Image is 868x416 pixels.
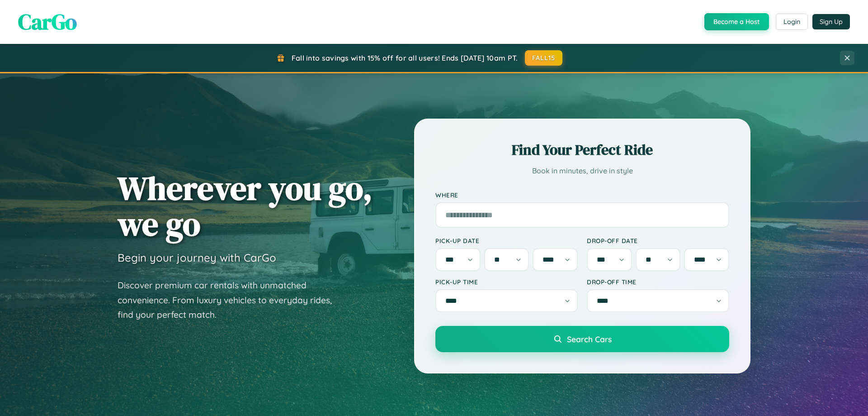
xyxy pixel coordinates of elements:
p: Book in minutes, drive in style [435,164,729,177]
button: Sign Up [812,14,850,29]
label: Where [435,191,729,199]
button: Search Cars [435,326,729,352]
label: Pick-up Date [435,237,578,244]
p: Discover premium car rentals with unmatched convenience. From luxury vehicles to everyday rides, ... [118,278,344,322]
label: Drop-off Time [587,278,729,286]
h1: Wherever you go, we go [118,170,373,242]
label: Pick-up Time [435,278,578,286]
label: Drop-off Date [587,237,729,244]
span: Fall into savings with 15% off for all users! Ends [DATE] 10am PT. [292,53,518,62]
h2: Find Your Perfect Ride [435,140,729,160]
button: Become a Host [704,13,769,30]
h3: Begin your journey with CarGo [118,251,276,264]
span: CarGo [18,7,77,37]
button: FALL15 [525,50,563,66]
span: Search Cars [567,334,612,344]
button: Login [776,14,808,30]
